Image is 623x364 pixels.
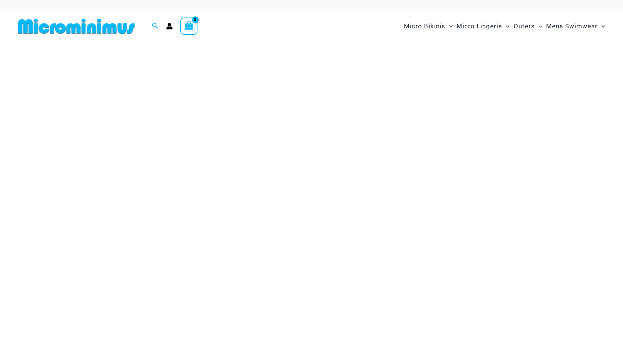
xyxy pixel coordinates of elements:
[402,15,455,38] a: Micro BikinisMenu ToggleMenu Toggle
[445,17,453,36] span: Menu Toggle
[457,17,502,36] span: Micro Lingerie
[166,23,173,29] a: Account icon link
[401,14,608,39] nav: Site Navigation
[535,17,542,36] span: Menu Toggle
[152,22,159,31] a: Search icon link
[404,17,445,36] span: Micro Bikinis
[502,17,510,36] span: Menu Toggle
[15,18,138,35] img: MM SHOP LOGO FLAT
[180,18,197,35] a: View Shopping Cart, empty
[544,15,607,38] a: Mens SwimwearMenu ToggleMenu Toggle
[598,17,605,36] span: Menu Toggle
[546,17,598,36] span: Mens Swimwear
[512,15,544,38] a: OutersMenu ToggleMenu Toggle
[514,17,535,36] span: Outers
[455,15,511,38] a: Micro LingerieMenu ToggleMenu Toggle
